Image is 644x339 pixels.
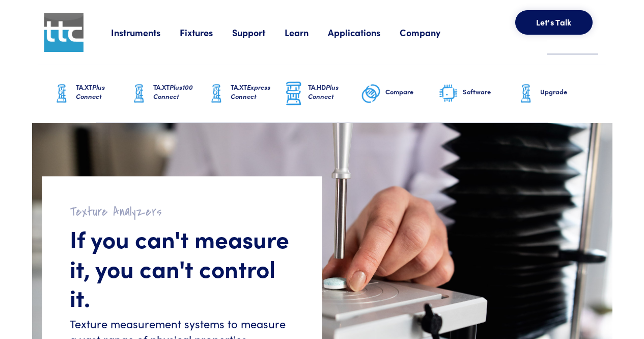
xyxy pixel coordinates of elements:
img: ta-xt-graphic.png [51,81,72,107]
h6: Upgrade [540,87,593,96]
a: TA.XTPlus100 Connect [129,65,206,122]
img: ta-hd-graphic.png [284,81,304,107]
span: Plus Connect [308,82,339,101]
a: TA.XTPlus Connect [51,65,129,122]
a: TA.XTExpress Connect [206,65,284,122]
img: ttc_logo_1x1_v1.0.png [44,13,83,52]
h6: Software [463,87,516,96]
h6: TA.XT [231,83,284,101]
a: Applications [328,26,400,39]
span: Express Connect [231,82,270,101]
a: Fixtures [180,26,232,39]
a: Support [232,26,285,39]
a: Software [438,65,516,122]
h6: TA.HD [308,83,361,101]
img: ta-xt-graphic.png [129,81,149,107]
img: ta-xt-graphic.png [516,81,536,107]
h1: If you can't measure it, you can't control it. [70,224,295,312]
h2: Texture Analyzers [70,204,295,220]
img: ta-xt-graphic.png [206,81,227,107]
a: Learn [285,26,328,39]
span: Plus Connect [76,82,105,101]
img: software-graphic.png [438,83,459,105]
a: Instruments [111,26,180,39]
h6: Compare [385,87,438,96]
a: Upgrade [516,65,593,122]
h6: TA.XT [76,83,129,101]
h6: TA.XT [153,83,206,101]
img: compare-graphic.png [361,81,381,107]
a: Company [400,26,460,39]
a: Compare [361,65,438,122]
span: Plus100 Connect [153,82,193,101]
a: TA.HDPlus Connect [284,65,361,122]
button: Let's Talk [515,10,593,35]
